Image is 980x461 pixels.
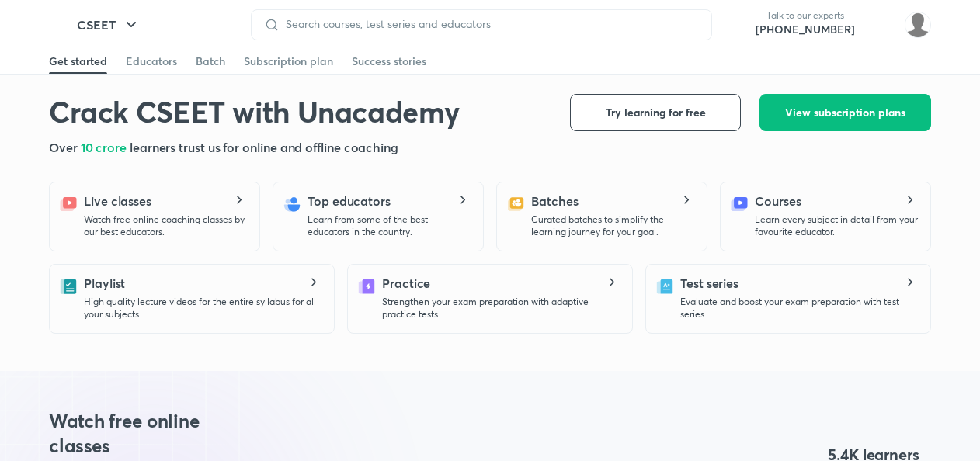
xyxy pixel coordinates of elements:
[49,94,459,129] h1: Crack CSEET with Unacademy
[755,192,801,210] h5: Courses
[196,54,225,69] div: Batch
[382,274,430,293] h5: Practice
[84,192,151,210] h5: Live classes
[84,274,125,293] h5: Playlist
[352,54,426,69] div: Success stories
[130,139,398,155] span: learners trust us for online and offline coaching
[244,49,333,74] a: Subscription plan
[49,54,107,69] div: Get started
[49,16,68,34] img: Company Logo
[531,213,694,238] p: Curated batches to simplify the learning journey for your goal.
[570,94,741,131] button: Try learning for free
[244,54,333,69] div: Subscription plan
[725,9,756,40] img: call-us
[49,408,229,458] h3: Watch free online classes
[680,274,738,293] h5: Test series
[126,49,177,74] a: Educators
[756,9,855,22] p: Talk to our experts
[49,139,81,155] span: Over
[382,296,620,321] p: Strengthen your exam preparation with adaptive practice tests.
[759,94,931,131] button: View subscription plans
[606,105,706,120] span: Try learning for free
[308,213,471,238] p: Learn from some of the best educators in the country.
[49,49,107,74] a: Get started
[126,54,177,69] div: Educators
[81,139,130,155] span: 10 crore
[905,12,931,38] img: adnan
[680,296,918,321] p: Evaluate and boost your exam preparation with test series.
[531,192,578,210] h5: Batches
[84,213,247,238] p: Watch free online coaching classes by our best educators.
[867,12,892,37] img: avatar
[68,9,150,40] button: CSEET
[280,18,699,30] input: Search courses, test series and educators
[755,213,918,238] p: Learn every subject in detail from your favourite educator.
[308,192,391,210] h5: Top educators
[196,49,225,74] a: Batch
[352,49,426,74] a: Success stories
[785,105,905,120] span: View subscription plans
[756,22,855,37] a: [PHONE_NUMBER]
[84,296,321,321] p: High quality lecture videos for the entire syllabus for all your subjects.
